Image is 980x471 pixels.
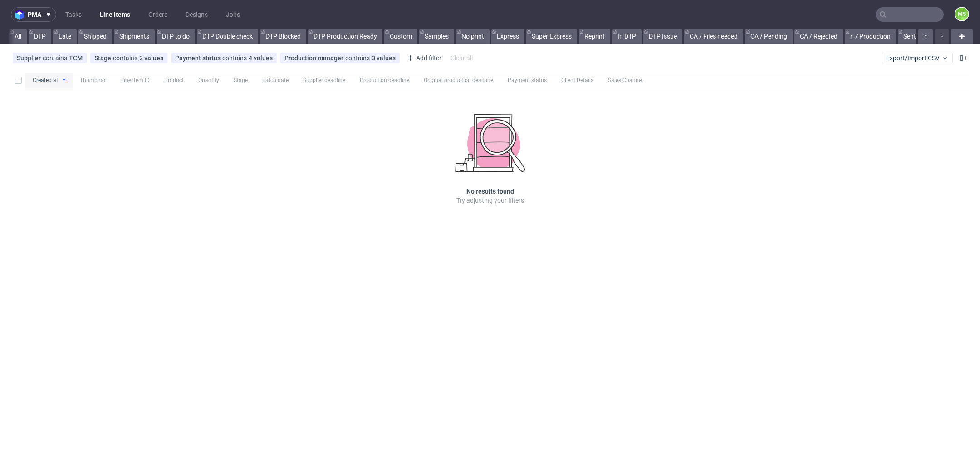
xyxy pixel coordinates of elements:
[262,77,289,84] span: Batch date
[284,54,345,62] span: Production manager
[29,29,51,44] a: DTP
[175,54,222,62] span: Payment status
[53,29,77,44] a: Late
[121,77,150,84] span: Line item ID
[143,7,173,22] a: Orders
[33,77,58,84] span: Created at
[28,11,41,18] span: pma
[898,29,960,44] a: Sent to Fulfillment
[561,77,593,84] span: Client Details
[197,29,258,44] a: DTP Double check
[882,53,953,63] button: Export/Import CSV
[164,77,184,84] span: Product
[249,54,273,62] div: 4 values
[403,51,443,65] div: Add filter
[78,29,112,44] a: Shipped
[17,54,43,62] span: Supplier
[466,187,514,196] h3: No results found
[220,7,245,22] a: Jobs
[612,29,642,44] a: In DTP
[419,29,454,44] a: Samples
[11,7,56,22] button: pma
[424,77,493,84] span: Original production deadline
[113,54,139,62] span: contains
[60,7,87,22] a: Tasks
[508,77,547,84] span: Payment status
[234,77,248,84] span: Stage
[745,29,793,44] a: CA / Pending
[608,77,643,84] span: Sales Channel
[180,7,213,22] a: Designs
[43,54,69,62] span: contains
[94,54,113,62] span: Stage
[222,54,249,62] span: contains
[456,29,490,44] a: No print
[955,8,968,20] figcaption: MS
[139,54,163,62] div: 2 values
[526,29,577,44] a: Super Express
[114,29,155,44] a: Shipments
[345,54,372,62] span: contains
[80,77,107,84] span: Thumbnail
[845,29,896,44] a: n / Production
[157,29,195,44] a: DTP to do
[384,29,417,44] a: Custom
[94,7,136,22] a: Line Items
[260,29,306,44] a: DTP Blocked
[303,77,345,84] span: Supplier deadline
[69,54,83,62] div: TCM
[643,29,682,44] a: DTP Issue
[579,29,610,44] a: Reprint
[308,29,382,44] a: DTP Production Ready
[794,29,843,44] a: CA / Rejected
[684,29,743,44] a: CA / Files needed
[198,77,219,84] span: Quantity
[456,196,524,205] p: Try adjusting your filters
[360,77,409,84] span: Production deadline
[491,29,524,44] a: Express
[15,10,28,20] img: logo
[9,29,27,44] a: All
[449,52,475,64] div: Clear all
[372,54,396,62] div: 3 values
[886,54,949,62] span: Export/Import CSV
